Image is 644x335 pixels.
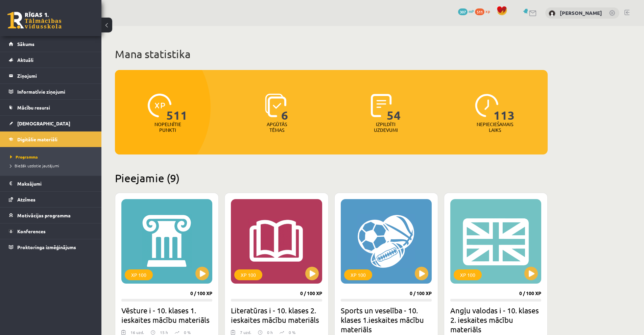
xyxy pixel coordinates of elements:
[9,192,93,207] a: Atzīmes
[10,163,95,169] a: Biežāk uzdotie jautājumi
[549,10,555,17] img: Gintars Grīviņš
[450,306,541,334] h2: Angļu valodas i - 10. klases 2. ieskaites mācību materiāls
[234,269,262,280] div: XP 100
[475,94,499,117] img: icon-clock-7be60019b62300814b6bd22b8e044499b485619524d84068768e800edab66f18.svg
[17,104,50,111] span: Mācību resursi
[9,176,93,191] a: Maksājumi
[10,163,59,168] span: Biežāk uzdotie jautājumi
[17,68,93,83] legend: Ziņojumi
[387,94,401,121] span: 54
[121,306,212,325] h2: Vēsture i - 10. klases 1. ieskaites mācību materiāls
[17,136,57,142] span: Digitālie materiāli
[125,269,153,280] div: XP 100
[17,57,33,63] span: Aktuāli
[265,94,286,117] img: icon-learned-topics-4a711ccc23c960034f471b6e78daf4a3bad4a20eaf4de84257b87e66633f6470.svg
[494,94,515,121] span: 113
[281,94,288,121] span: 6
[475,8,484,15] span: 511
[166,94,188,121] span: 511
[9,84,93,99] a: Informatīvie ziņojumi
[344,269,372,280] div: XP 100
[17,84,93,99] legend: Informatīvie ziņojumi
[373,121,399,133] p: Izpildīti uzdevumi
[264,121,290,133] p: Apgūtās tēmas
[9,100,93,115] a: Mācību resursi
[17,176,93,191] legend: Maksājumi
[17,212,71,218] span: Motivācijas programma
[341,306,432,334] h2: Sports un veselība - 10. klases 1.ieskaites mācību materiāls
[115,171,548,185] h2: Pieejamie (9)
[485,8,490,14] span: xp
[560,9,602,16] a: [PERSON_NAME]
[9,36,93,52] a: Sākums
[17,120,70,126] span: [DEMOGRAPHIC_DATA]
[469,8,474,14] span: mP
[7,12,62,29] a: Rīgas 1. Tālmācības vidusskola
[17,196,35,202] span: Atzīmes
[475,8,493,14] a: 511 xp
[9,116,93,131] a: [DEMOGRAPHIC_DATA]
[154,121,181,133] p: Nopelnītie punkti
[9,52,93,68] a: Aktuāli
[17,41,34,47] span: Sākums
[9,131,93,147] a: Digitālie materiāli
[9,208,93,223] a: Motivācijas programma
[9,223,93,239] a: Konferences
[454,269,482,280] div: XP 100
[231,306,322,325] h2: Literatūras i - 10. klases 2. ieskaites mācību materiāls
[115,47,548,61] h1: Mana statistika
[371,94,392,117] img: icon-completed-tasks-ad58ae20a441b2904462921112bc710f1caf180af7a3daa7317a5a94f2d26646.svg
[148,94,171,117] img: icon-xp-0682a9bc20223a9ccc6f5883a126b849a74cddfe5390d2b41b4391c66f2066e7.svg
[10,154,38,160] span: Programma
[477,121,513,133] p: Nepieciešamais laiks
[10,154,95,160] a: Programma
[9,68,93,83] a: Ziņojumi
[17,228,46,234] span: Konferences
[458,8,474,14] a: 307 mP
[458,8,468,15] span: 307
[9,239,93,255] a: Proktoringa izmēģinājums
[17,244,76,250] span: Proktoringa izmēģinājums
